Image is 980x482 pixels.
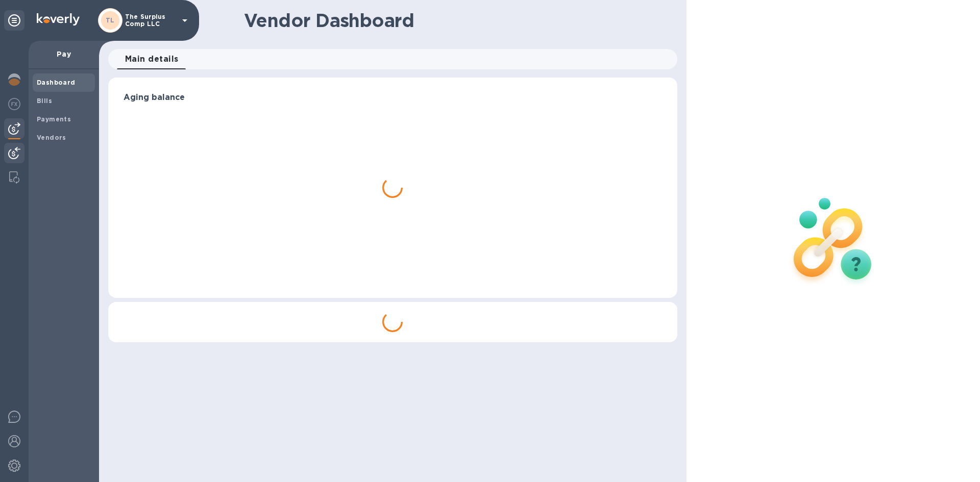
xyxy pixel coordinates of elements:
p: Pay [37,49,91,59]
b: Payments [37,115,71,123]
b: Vendors [37,134,66,141]
b: TL [106,16,115,24]
img: Logo [37,13,80,26]
h1: Vendor Dashboard [244,10,670,31]
b: Dashboard [37,79,76,86]
p: The Surplus Comp LLC [125,13,176,28]
span: Main details [125,52,179,66]
b: Bills [37,97,52,105]
img: Foreign exchange [8,98,20,110]
h3: Aging balance [124,93,662,103]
